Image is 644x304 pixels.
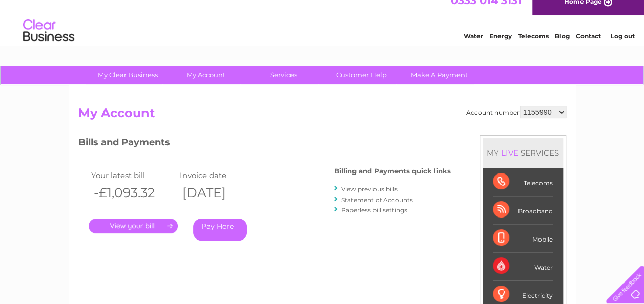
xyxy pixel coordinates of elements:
td: Your latest bill [89,168,178,182]
div: Account number [466,106,566,118]
a: Paperless bill settings [341,206,407,214]
img: logo.png [23,27,75,58]
div: LIVE [499,148,521,158]
td: Invoice date [177,168,266,182]
a: 0333 014 3131 [451,5,522,18]
a: My Clear Business [86,66,170,84]
a: Telecoms [518,44,549,51]
a: Energy [489,44,512,51]
a: Customer Help [319,66,404,84]
a: Services [241,66,326,84]
a: Make A Payment [397,66,482,84]
a: Statement of Accounts [341,196,413,204]
div: Telecoms [493,168,553,196]
a: Contact [576,44,601,51]
th: [DATE] [177,182,266,203]
div: MY SERVICES [483,138,563,167]
a: My Account [163,66,248,84]
a: Blog [555,44,570,51]
div: Mobile [493,224,553,252]
div: Clear Business is a trading name of Verastar Limited (registered in [GEOGRAPHIC_DATA] No. 3667643... [80,6,565,50]
a: Log out [610,44,634,51]
th: -£1,093.32 [89,182,178,203]
a: Water [464,44,483,51]
h4: Billing and Payments quick links [334,167,451,175]
h2: My Account [78,106,566,125]
h3: Bills and Payments [78,135,451,153]
a: Pay Here [193,219,247,241]
div: Water [493,252,553,280]
a: View previous bills [341,185,398,193]
a: . [89,219,178,233]
div: Broadband [493,196,553,224]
